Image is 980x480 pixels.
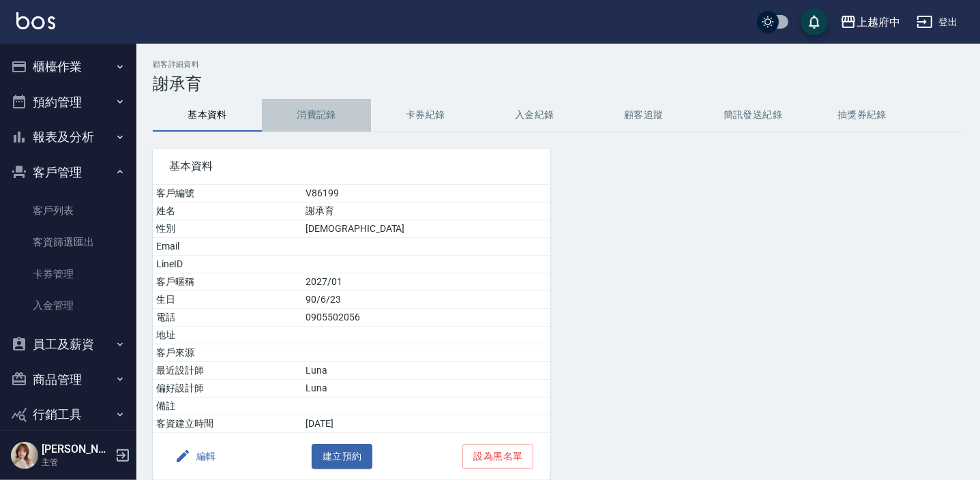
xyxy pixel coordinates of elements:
[153,291,302,309] td: 生日
[302,220,550,238] td: [DEMOGRAPHIC_DATA]
[5,49,131,85] button: 櫃檯作業
[16,12,55,29] img: Logo
[302,415,550,433] td: [DATE]
[302,291,550,309] td: 90/6/23
[169,160,534,173] span: 基本資料
[857,14,900,31] div: 上越府中
[302,309,550,327] td: 0905502056
[42,456,111,468] p: 主管
[42,442,111,456] h5: [PERSON_NAME]
[5,195,131,226] a: 客戶列表
[801,8,828,35] button: save
[302,380,550,397] td: Luna
[153,362,302,380] td: 最近設計師
[5,327,131,362] button: 員工及薪資
[262,99,371,132] button: 消費記錄
[153,415,302,433] td: 客資建立時間
[5,155,131,190] button: 客戶管理
[153,273,302,291] td: 客戶暱稱
[5,226,131,258] a: 客資篩選匯出
[153,309,302,327] td: 電話
[153,327,302,344] td: 地址
[911,10,964,35] button: 登出
[153,60,964,69] h2: 顧客詳細資料
[807,99,917,132] button: 抽獎券紀錄
[371,99,480,132] button: 卡券紀錄
[153,74,964,93] h3: 謝承育
[5,362,131,397] button: 商品管理
[153,99,262,132] button: 基本資料
[302,362,550,380] td: Luna
[302,273,550,291] td: 2027/01
[302,202,550,220] td: 謝承育
[480,99,589,132] button: 入金紀錄
[11,442,38,469] img: Person
[153,256,302,273] td: LineID
[302,185,550,202] td: V86199
[153,220,302,238] td: 性別
[5,397,131,432] button: 行銷工具
[5,258,131,290] a: 卡券管理
[153,380,302,397] td: 偏好設計師
[153,185,302,202] td: 客戶編號
[5,119,131,155] button: 報表及分析
[5,85,131,120] button: 預約管理
[169,444,222,469] button: 編輯
[462,444,533,469] button: 設為黑名單
[153,202,302,220] td: 姓名
[835,8,906,36] button: 上越府中
[153,397,302,415] td: 備註
[5,290,131,321] a: 入金管理
[153,344,302,362] td: 客戶來源
[312,444,373,469] button: 建立預約
[698,99,807,132] button: 簡訊發送紀錄
[589,99,698,132] button: 顧客追蹤
[153,238,302,256] td: Email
